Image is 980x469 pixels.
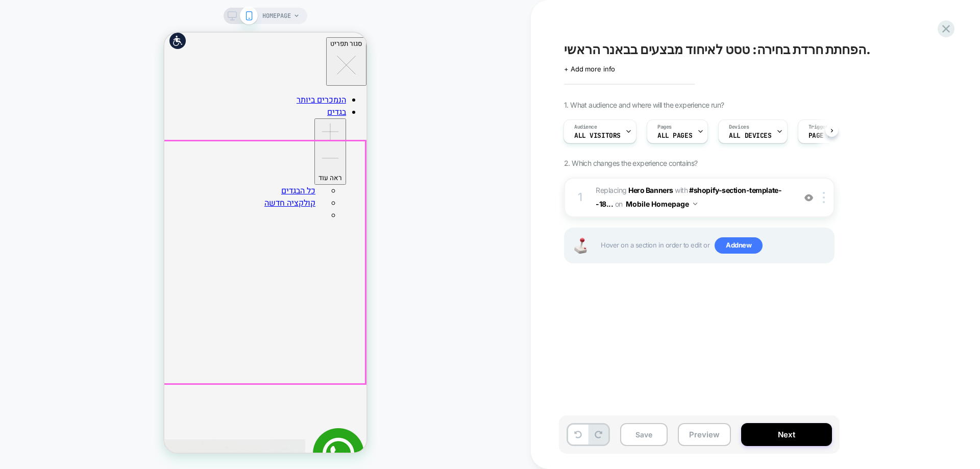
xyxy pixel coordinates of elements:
[615,198,623,210] span: on
[741,423,832,446] button: Next
[715,237,763,254] span: Add new
[570,238,591,254] img: Joystick
[262,8,291,24] span: HOMEPAGE
[808,132,843,139] span: Page Load
[564,101,724,109] span: 1. What audience and where will the experience run?
[626,196,697,211] button: Mobile Homepage
[729,124,749,131] span: Devices
[657,132,692,139] span: ALL PAGES
[596,186,673,194] span: Replacing
[564,65,615,73] span: + Add more info
[601,237,828,254] span: Hover on a section in order to edit or
[657,124,672,131] span: Pages
[675,186,688,194] span: WITH
[564,42,871,57] span: הפחתת חרדת בחירה: טסט לאיחוד מבצעים בבאנר הראשי.
[564,159,697,167] span: 2. Which changes the experience contains?
[574,132,621,139] span: All Visitors
[693,203,697,205] img: down arrow
[574,124,597,131] span: Audience
[678,423,731,446] button: Preview
[823,192,825,203] img: close
[596,186,781,208] span: #shopify-section-template--18...
[804,193,813,202] img: crossed eye
[575,187,585,208] div: 1
[149,396,200,447] img: WhatsApp Icon
[729,132,771,139] span: ALL DEVICES
[808,124,828,131] span: Trigger
[620,423,668,446] button: Save
[628,186,673,194] b: Hero Banners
